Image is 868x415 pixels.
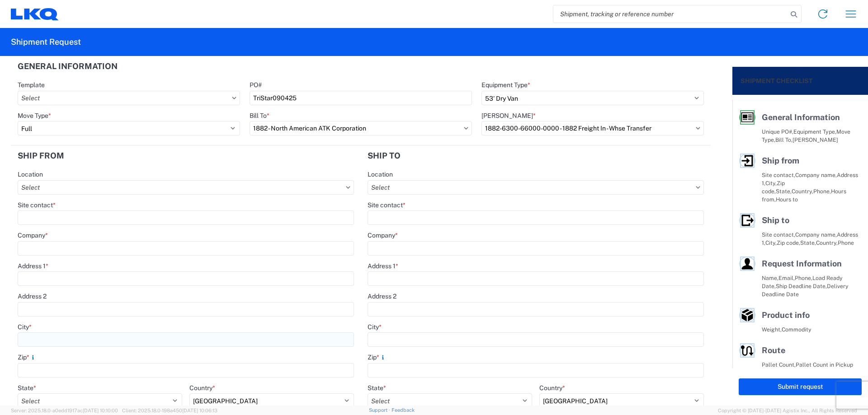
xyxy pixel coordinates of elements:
span: Phone [838,239,854,246]
span: Server: 2025.18.0-a0edd1917ac [11,408,118,413]
label: Site contact [368,201,406,209]
span: Bill To, [775,136,793,143]
span: [PERSON_NAME] [793,136,838,143]
label: Address 2 [18,292,47,300]
span: Site contact, [762,172,795,178]
span: Company name, [795,172,837,178]
span: Unique PO#, [762,128,793,135]
a: Feedback [392,407,415,413]
label: Site contact [18,201,56,209]
span: Phone, [813,188,831,195]
span: Zip code, [777,239,800,246]
label: City [368,323,382,331]
span: Hours to [776,196,798,203]
label: Location [368,170,393,178]
label: Equipment Type [481,81,530,89]
span: Request Information [762,259,842,268]
input: Shipment, tracking or reference number [553,5,788,23]
span: City, [765,180,777,187]
a: Support [369,407,392,413]
h2: Shipment Request [11,37,81,47]
span: Commodity [782,326,811,333]
span: Company name, [795,231,837,238]
h2: Ship from [18,151,64,160]
span: Ship to [762,215,789,225]
span: Name, [762,275,778,281]
h2: Shipment Checklist [741,75,813,86]
label: [PERSON_NAME] [481,112,536,120]
span: Ship Deadline Date, [776,283,827,289]
span: Country, [816,239,838,246]
span: [DATE] 10:10:00 [83,408,118,413]
span: Product info [762,310,810,320]
label: Location [18,170,43,178]
span: Site contact, [762,231,795,238]
input: Select [368,180,704,195]
span: State, [800,239,816,246]
span: [DATE] 10:06:13 [182,408,217,413]
span: Copyright © [DATE]-[DATE] Agistix Inc., All Rights Reserved [718,406,857,415]
span: Pallet Count in Pickup Stops equals Pallet Count in delivery stops, [762,361,857,384]
label: Address 1 [18,262,48,270]
span: Client: 2025.18.0-198a450 [122,408,217,413]
span: Phone, [795,275,812,281]
span: Route [762,345,785,355]
label: State [368,384,386,392]
input: Select [250,121,472,135]
label: Address 1 [368,262,398,270]
input: Select [481,121,704,135]
h2: General Information [18,62,118,71]
label: Template [18,81,45,89]
span: Ship from [762,156,799,165]
label: Company [368,231,398,239]
label: PO# [250,81,262,89]
h2: Ship to [368,151,401,160]
label: Zip [18,353,37,361]
span: Weight, [762,326,782,333]
span: Equipment Type, [793,128,836,135]
label: Country [189,384,215,392]
button: Submit request [739,378,862,395]
span: City, [765,239,777,246]
label: State [18,384,36,392]
span: General Information [762,112,840,122]
label: City [18,323,32,331]
label: Country [539,384,565,392]
span: Email, [778,275,795,281]
input: Select [18,180,354,195]
label: Address 2 [368,292,396,300]
span: State, [776,188,792,195]
span: Pallet Count, [762,361,796,368]
label: Move Type [18,112,51,120]
span: Country, [792,188,813,195]
input: Select [18,91,240,105]
label: Zip [368,353,387,361]
label: Bill To [250,112,269,120]
label: Company [18,231,48,239]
